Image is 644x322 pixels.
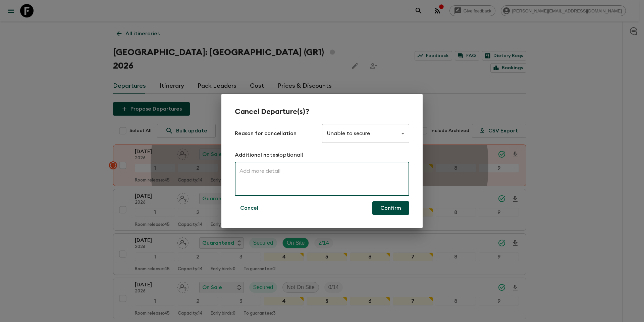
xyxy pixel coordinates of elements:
p: (optional) [278,151,303,159]
p: Additional notes [235,151,278,159]
p: Reason for cancellation [235,129,322,137]
h2: Cancel Departure(s)? [235,107,409,116]
button: Confirm [372,201,409,215]
div: Unable to secure [322,124,409,143]
button: Cancel [235,201,264,215]
p: Cancel [240,204,258,212]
